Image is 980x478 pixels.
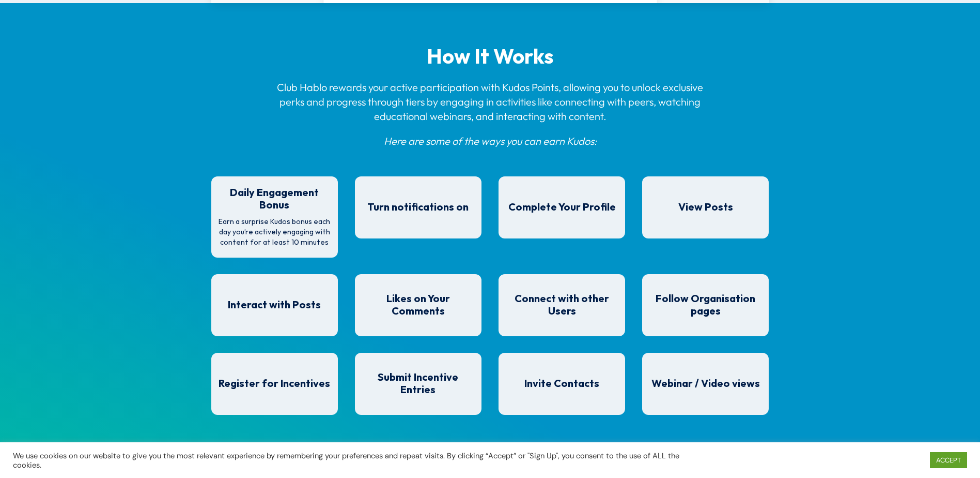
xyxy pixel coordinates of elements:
[271,80,710,134] p: Club Hablo rewards your active participation with Kudos Points, allowing you to unlock exclusive ...
[930,452,967,468] a: ACCEPT
[384,135,597,147] span: Here are some of the ways you can earn Kudos:
[216,217,333,247] p: Earn a surprise Kudos bonus each day you’re actively engaging with content for at least 10 minutes
[13,451,681,470] div: We use cookies on our website to give you the most relevant experience by remembering your prefer...
[322,45,658,70] p: How It Works
[230,187,319,211] span: Daily Engagement Bonus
